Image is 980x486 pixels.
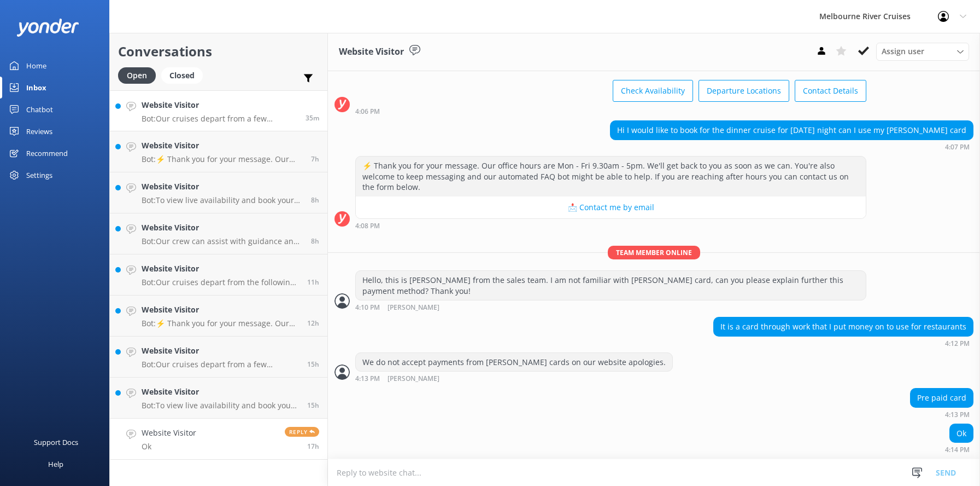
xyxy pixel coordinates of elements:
[311,195,319,205] span: Sep 23 2025 01:04am (UTC +10:00) Australia/Sydney
[16,19,79,37] img: yonder-white-logo.png
[355,304,380,311] strong: 4:10 PM
[142,427,196,439] h4: Website Visitor
[142,442,196,452] p: Ok
[714,317,973,336] div: It is a card through work that I put money on to use for restaurants
[945,447,970,453] strong: 4:14 PM
[945,340,970,347] strong: 4:12 PM
[945,445,973,453] div: Sep 22 2025 04:14pm (UTC +10:00) Australia/Sydney
[307,401,319,410] span: Sep 22 2025 05:23pm (UTC +10:00) Australia/Sydney
[699,80,789,102] button: Departure Locations
[611,121,973,140] div: Hi I would like to book for the dinner cruise for [DATE] night can I use my [PERSON_NAME] card
[307,319,319,328] span: Sep 22 2025 08:55pm (UTC +10:00) Australia/Sydney
[142,319,299,328] p: Bot: ⚡ Thank you for your message. Our office hours are Mon - Fri 9.30am - 5pm. We'll get back to...
[48,453,63,475] div: Help
[311,236,319,246] span: Sep 23 2025 12:21am (UTC +10:00) Australia/Sydney
[142,154,303,164] p: Bot: ⚡ Thank you for your message. Our office hours are Mon - Fri 9.30am - 5pm. We'll get back to...
[876,43,969,60] div: Assign User
[34,431,78,453] div: Support Docs
[307,277,319,287] span: Sep 22 2025 09:20pm (UTC +10:00) Australia/Sydney
[142,263,299,275] h4: Website Visitor
[118,67,156,84] div: Open
[110,378,327,419] a: Website VisitorBot:To view live availability and book your Melbourne River Cruise experience, cli...
[355,303,866,311] div: Sep 22 2025 04:10pm (UTC +10:00) Australia/Sydney
[26,77,46,99] div: Inbox
[142,195,303,205] p: Bot: To view live availability and book your Melbourne River Cruise experience, please visit [URL...
[142,114,297,124] p: Bot: Our cruises depart from a few different locations along [GEOGRAPHIC_DATA] and Federation [GE...
[142,277,299,287] p: Bot: Our cruises depart from the following locations: - Spirit of Melbourne Dinner Cruise: Berth ...
[161,67,203,84] div: Closed
[142,360,299,369] p: Bot: Our cruises depart from a few different locations along [GEOGRAPHIC_DATA] and Federation [GE...
[613,80,693,102] button: Check Availability
[713,339,973,347] div: Sep 22 2025 04:12pm (UTC +10:00) Australia/Sydney
[161,69,208,81] a: Closed
[945,412,970,418] strong: 4:13 PM
[307,360,319,369] span: Sep 22 2025 05:39pm (UTC +10:00) Australia/Sydney
[110,254,327,296] a: Website VisitorBot:Our cruises depart from the following locations: - Spirit of Melbourne Dinner ...
[110,131,327,172] a: Website VisitorBot:⚡ Thank you for your message. Our office hours are Mon - Fri 9.30am - 5pm. We'...
[388,375,439,383] span: [PERSON_NAME]
[110,90,327,131] a: Website VisitorBot:Our cruises depart from a few different locations along [GEOGRAPHIC_DATA] and ...
[26,120,52,142] div: Reviews
[945,144,970,151] strong: 4:07 PM
[142,236,303,246] p: Bot: Our crew can assist with guidance and minimal support, but they are unable to physically lif...
[356,196,866,218] button: 📩 Contact me by email
[355,223,380,229] strong: 4:08 PM
[142,222,303,234] h4: Website Visitor
[355,108,380,115] strong: 4:06 PM
[355,375,380,383] strong: 4:13 PM
[118,41,319,62] h2: Conversations
[355,374,673,383] div: Sep 22 2025 04:13pm (UTC +10:00) Australia/Sydney
[307,442,319,451] span: Sep 22 2025 04:14pm (UTC +10:00) Australia/Sydney
[306,113,319,123] span: Sep 23 2025 08:40am (UTC +10:00) Australia/Sydney
[285,427,319,437] span: Reply
[142,304,299,316] h4: Website Visitor
[110,296,327,337] a: Website VisitorBot:⚡ Thank you for your message. Our office hours are Mon - Fri 9.30am - 5pm. We'...
[882,45,924,57] span: Assign user
[355,107,866,115] div: Sep 22 2025 04:06pm (UTC +10:00) Australia/Sydney
[950,424,973,443] div: Ok
[911,389,973,407] div: Pre paid card
[110,337,327,378] a: Website VisitorBot:Our cruises depart from a few different locations along [GEOGRAPHIC_DATA] and ...
[142,401,299,410] p: Bot: To view live availability and book your Melbourne River Cruise experience, click [URL][DOMAI...
[26,142,68,164] div: Recommend
[26,164,52,186] div: Settings
[339,45,404,59] h3: Website Visitor
[118,69,161,81] a: Open
[356,157,866,196] div: ⚡ Thank you for your message. Our office hours are Mon - Fri 9.30am - 5pm. We'll get back to you ...
[142,140,303,152] h4: Website Visitor
[311,154,319,164] span: Sep 23 2025 02:01am (UTC +10:00) Australia/Sydney
[142,99,297,111] h4: Website Visitor
[142,345,299,357] h4: Website Visitor
[110,419,327,460] a: Website VisitorOkReply17h
[142,386,299,398] h4: Website Visitor
[26,55,46,77] div: Home
[110,172,327,213] a: Website VisitorBot:To view live availability and book your Melbourne River Cruise experience, ple...
[26,99,53,120] div: Chatbot
[356,271,866,300] div: Hello, this is [PERSON_NAME] from the sales team. I am not familiar with [PERSON_NAME] card, can ...
[356,353,672,372] div: We do not accept payments from [PERSON_NAME] cards on our website apologies.
[388,304,439,311] span: [PERSON_NAME]
[142,181,303,193] h4: Website Visitor
[355,222,866,229] div: Sep 22 2025 04:08pm (UTC +10:00) Australia/Sydney
[795,80,866,102] button: Contact Details
[110,213,327,254] a: Website VisitorBot:Our crew can assist with guidance and minimal support, but they are unable to ...
[910,410,973,418] div: Sep 22 2025 04:13pm (UTC +10:00) Australia/Sydney
[608,246,700,259] span: Team member online
[610,143,973,151] div: Sep 22 2025 04:07pm (UTC +10:00) Australia/Sydney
